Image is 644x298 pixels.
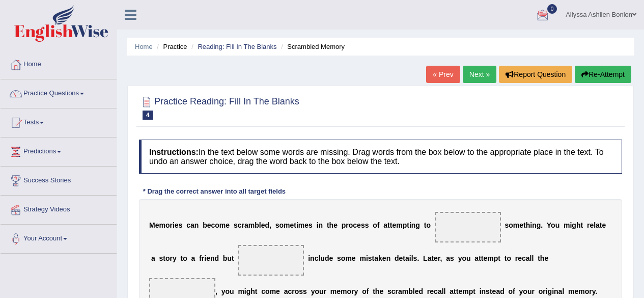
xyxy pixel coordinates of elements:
[203,221,207,229] b: b
[1,138,117,163] a: Predictions
[469,287,473,295] b: p
[186,221,190,229] b: c
[405,254,409,262] b: a
[269,221,271,229] b: ,
[596,221,600,229] b: a
[522,254,526,262] b: c
[353,221,357,229] b: c
[346,221,348,229] b: r
[413,287,415,295] b: l
[600,221,602,229] b: t
[551,221,555,229] b: o
[409,221,411,229] b: i
[1,225,117,250] a: Your Account
[572,221,576,229] b: g
[427,287,430,295] b: r
[438,254,440,262] b: r
[225,287,230,295] b: o
[483,254,487,262] b: e
[552,287,554,295] b: i
[347,287,352,295] b: o
[458,287,462,295] b: e
[463,66,496,83] a: Next »
[434,287,438,295] b: c
[505,254,507,262] b: t
[1,196,117,221] a: Strategy Videos
[423,254,428,262] b: L
[544,254,548,262] b: e
[540,254,545,262] b: h
[351,287,354,295] b: r
[382,254,386,262] b: e
[170,221,172,229] b: r
[442,287,444,295] b: l
[474,254,479,262] b: a
[438,287,442,295] b: a
[576,221,581,229] b: h
[241,221,244,229] b: r
[315,287,319,295] b: o
[580,221,583,229] b: t
[163,254,165,262] b: t
[139,140,622,174] h4: In the text below some words are missing. Drag words from the box below to the appropriate place ...
[590,221,594,229] b: e
[518,254,522,262] b: e
[299,287,303,295] b: s
[319,221,323,229] b: n
[402,287,408,295] b: m
[373,287,375,295] b: t
[143,111,153,120] span: 4
[543,287,545,295] b: r
[434,254,438,262] b: e
[575,66,631,83] button: Re-Attempt
[284,287,288,295] b: a
[435,212,501,242] span: Drop target
[417,254,419,262] b: .
[151,254,155,262] b: a
[482,287,486,295] b: n
[309,221,313,229] b: s
[349,221,353,229] b: o
[255,287,258,295] b: t
[575,287,579,295] b: e
[290,221,294,229] b: e
[527,287,532,295] b: u
[215,254,219,262] b: d
[341,254,346,262] b: o
[238,245,304,276] span: Drop target
[537,221,541,229] b: g
[390,221,393,229] b: t
[413,254,417,262] b: s
[365,221,369,229] b: s
[179,221,183,229] b: s
[587,221,590,229] b: r
[318,254,320,262] b: l
[403,221,407,229] b: p
[532,221,537,229] b: n
[379,287,383,295] b: e
[155,221,159,229] b: e
[1,79,117,105] a: Practice Questions
[568,287,574,295] b: m
[392,221,396,229] b: e
[419,287,424,295] b: d
[215,287,217,295] b: ,
[513,221,519,229] b: m
[372,254,375,262] b: t
[407,221,409,229] b: t
[1,167,117,192] a: Success Stories
[279,221,284,229] b: o
[221,287,226,295] b: y
[261,287,265,295] b: c
[1,109,117,134] a: Tests
[308,254,310,262] b: i
[288,287,292,295] b: c
[391,287,396,295] b: c
[507,254,511,262] b: o
[298,221,304,229] b: m
[324,287,326,295] b: r
[210,254,215,262] b: n
[377,221,380,229] b: f
[139,94,299,120] h2: Practice Reading: Fill In The Blanks
[337,254,341,262] b: s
